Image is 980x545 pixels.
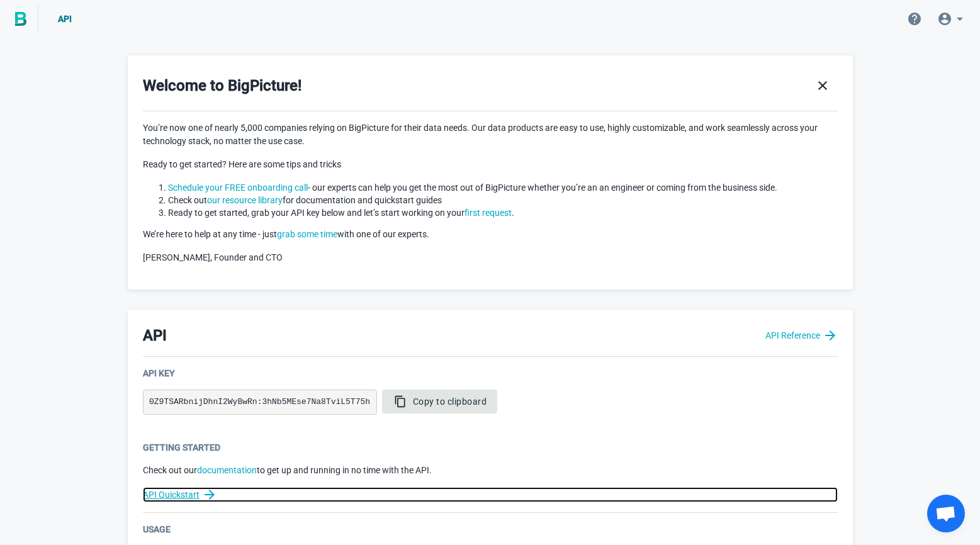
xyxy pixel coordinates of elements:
pre: 0Z9TSARbnijDhnI2WyBwRn:3hNb5MEse7Na8TviL5T75h [143,390,377,415]
p: Check out our to get up and running in no time with the API. [143,464,838,477]
li: Check out for documentation and quickstart guides [168,194,838,206]
p: [PERSON_NAME], Founder and CTO [143,251,838,264]
a: API Quickstart [143,487,838,502]
div: API Key [143,367,838,379]
a: first request [465,208,512,218]
a: Schedule your FREE onboarding call [168,183,308,193]
img: BigPicture.io [15,12,26,26]
h3: Welcome to BigPicture! [143,75,301,96]
a: API Reference [765,328,838,343]
a: our resource library [207,195,283,205]
span: API [58,14,72,24]
a: documentation [197,465,257,475]
li: Ready to get started, grab your API key below and let’s start working on your . [168,206,838,219]
button: Copy to clipboard [382,390,498,413]
p: We’re here to help at any time - just with one of our experts. [143,228,838,241]
a: grab some time [277,229,337,239]
div: Open chat [927,495,965,532]
div: Usage [143,523,838,536]
div: Getting Started [143,441,838,454]
li: - our experts can help you get the most out of BigPicture whether you’re an an engineer or coming... [168,181,838,194]
p: Ready to get started? Here are some tips and tricks [143,158,838,171]
span: Copy to clipboard [393,395,487,408]
p: You’re now one of nearly 5,000 companies relying on BigPicture for their data needs. Our data pro... [143,121,838,148]
h3: API [143,325,167,346]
